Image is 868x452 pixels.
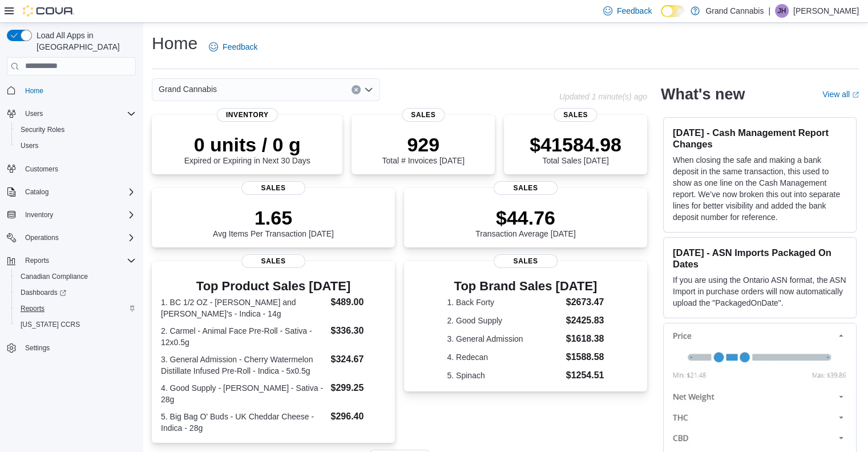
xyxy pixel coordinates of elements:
span: Users [25,109,43,118]
h3: Top Brand Sales [DATE] [447,279,604,293]
dt: 3. General Admission - Cherry Watermelon Distillate Infused Pre-Roll - Indica - 5x0.5g [161,354,326,377]
a: Dashboards [11,285,140,301]
h3: [DATE] - Cash Management Report Changes [673,127,847,150]
span: JH [778,4,786,18]
span: Customers [25,165,58,174]
span: Sales [241,254,305,268]
span: Reports [21,304,45,313]
button: Users [11,138,140,154]
div: Total # Invoices [DATE] [382,133,464,165]
p: | [768,4,770,18]
p: [PERSON_NAME] [793,4,859,18]
span: Feedback [617,5,652,17]
dt: 2. Carmel - Animal Face Pre-Roll - Sativa - 12x0.5g [161,325,326,348]
span: Catalog [25,187,49,197]
a: Settings [21,341,54,355]
h1: Home [152,32,197,55]
span: Washington CCRS [16,318,136,331]
button: Security Roles [11,122,140,138]
p: If you are using the Ontario ASN format, the ASN Import in purchase orders will now automatically... [673,274,847,309]
span: Inventory [217,108,278,122]
a: View allExternal link [822,90,859,99]
button: Users [21,107,47,121]
button: Catalog [2,184,140,200]
dt: 2. Good Supply [447,315,561,326]
dt: 4. Redecan [447,351,561,363]
span: Canadian Compliance [21,272,88,281]
span: Inventory [21,208,136,222]
button: [US_STATE] CCRS [11,317,140,333]
button: Reports [21,254,54,267]
a: Reports [16,302,49,315]
p: $44.76 [475,206,576,229]
span: Catalog [21,185,136,199]
span: Users [21,107,136,121]
span: Reports [25,256,49,265]
span: Security Roles [21,125,64,134]
p: 929 [382,133,464,156]
button: Settings [2,339,140,356]
span: Sales [554,108,597,122]
button: Users [2,106,140,122]
a: Security Roles [16,123,69,137]
dd: $296.40 [330,410,385,423]
button: Home [2,82,140,99]
div: Avg Items Per Transaction [DATE] [213,206,334,238]
svg: External link [852,91,859,98]
p: 1.65 [213,206,334,229]
button: Inventory [2,207,140,223]
a: Dashboards [16,286,71,299]
span: Settings [21,341,136,355]
nav: Complex example [7,78,136,386]
img: Cova [23,5,74,17]
button: Inventory [21,208,58,222]
div: Expired or Expiring in Next 30 Days [184,133,310,165]
button: Catalog [21,185,53,199]
span: Home [21,83,136,98]
dt: 4. Good Supply - [PERSON_NAME] - Sativa - 28g [161,382,326,405]
span: Reports [16,302,136,315]
a: Customers [21,162,63,176]
button: Customers [2,161,140,177]
input: Dark Mode [661,5,685,17]
span: Grand Cannabis [159,82,217,96]
span: Security Roles [16,123,136,137]
h2: What's new [661,85,745,103]
dt: 5. Big Bag O' Buds - UK Cheddar Cheese - Indica - 28g [161,411,326,434]
dt: 3. General Admission [447,333,561,345]
dd: $1588.58 [566,350,604,364]
button: Clear input [352,85,361,94]
div: Total Sales [DATE] [530,133,621,165]
dd: $1254.51 [566,369,604,382]
span: Sales [494,181,558,195]
button: Reports [11,301,140,317]
span: Users [16,139,136,153]
span: Load All Apps in [GEOGRAPHIC_DATA] [32,30,136,53]
dt: 1. BC 1/2 OZ - [PERSON_NAME] and [PERSON_NAME]'s - Indica - 14g [161,297,326,319]
button: Open list of options [364,85,373,94]
a: Home [21,84,48,98]
span: Sales [241,181,305,195]
span: Sales [402,108,445,122]
a: [US_STATE] CCRS [16,318,84,331]
span: Dashboards [16,286,136,299]
button: Reports [2,253,140,269]
p: When closing the safe and making a bank deposit in the same transaction, this used to show as one... [673,154,847,223]
button: Canadian Compliance [11,269,140,285]
span: Canadian Compliance [16,270,136,283]
button: Operations [2,230,140,246]
dd: $2673.47 [566,295,604,309]
a: Feedback [204,35,262,58]
dd: $1618.38 [566,332,604,346]
dd: $336.30 [330,324,385,338]
dt: 1. Back Forty [447,297,561,308]
dd: $2425.83 [566,314,604,327]
span: Feedback [223,41,257,53]
span: Dashboards [21,288,66,297]
span: Operations [25,233,59,242]
p: Grand Cannabis [705,4,764,18]
span: Home [25,86,43,95]
a: Users [16,139,43,153]
p: $41584.98 [530,133,621,156]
